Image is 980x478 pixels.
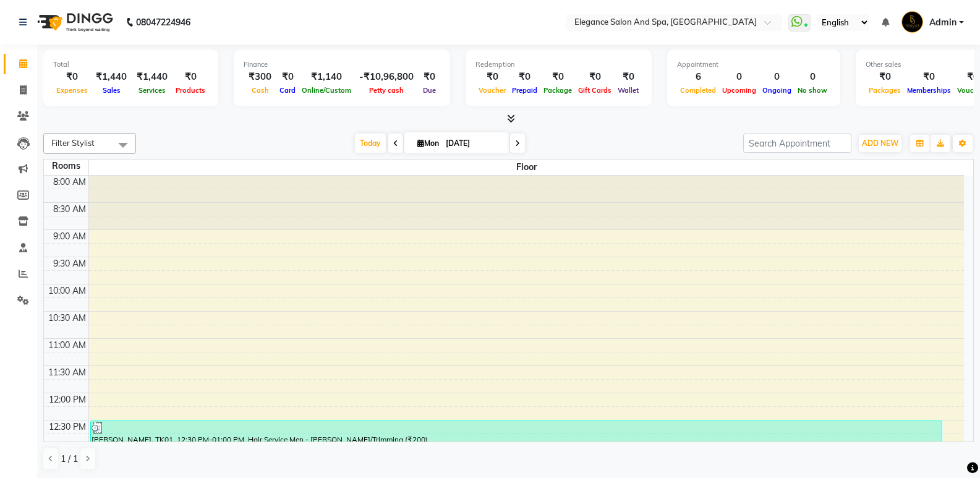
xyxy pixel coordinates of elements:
span: Services [135,86,169,95]
span: Expenses [53,86,91,95]
span: Ongoing [759,86,795,95]
span: Online/Custom [299,86,354,95]
span: Products [173,86,208,95]
div: ₹0 [475,70,509,84]
span: Today [355,134,386,153]
div: ₹1,440 [132,70,173,84]
div: 10:00 AM [46,284,88,297]
span: Prepaid [509,86,540,95]
div: -₹10,96,800 [354,70,419,84]
span: Admin [929,16,957,29]
div: 8:00 AM [51,176,88,189]
span: Mon [414,139,442,148]
div: ₹0 [540,70,575,84]
input: 2025-09-01 [442,134,504,153]
span: ADD NEW [862,139,898,148]
span: Gift Cards [575,86,615,95]
div: ₹0 [509,70,540,84]
div: ₹0 [173,70,208,84]
input: Search Appointment [743,134,851,153]
div: ₹0 [53,70,91,84]
div: 0 [759,70,795,84]
span: Upcoming [719,86,759,95]
span: Cash [249,86,272,95]
div: ₹1,440 [91,70,132,84]
div: 0 [719,70,759,84]
img: logo [32,5,116,40]
span: Petty cash [366,86,407,95]
div: 12:30 PM [46,420,88,433]
span: Package [540,86,575,95]
span: Memberships [904,86,954,95]
span: Wallet [615,86,642,95]
div: 10:30 AM [46,312,88,325]
span: Floor [89,160,965,175]
div: Total [53,59,208,70]
div: 9:30 AM [51,257,88,270]
div: ₹0 [615,70,642,84]
div: 11:30 AM [46,366,88,379]
div: ₹0 [419,70,440,84]
img: Admin [901,11,923,33]
span: No show [795,86,830,95]
div: Appointment [677,59,830,70]
span: Due [420,86,439,95]
span: Voucher [475,86,509,95]
b: 08047224946 [136,5,190,40]
div: ₹0 [276,70,299,84]
div: ₹300 [244,70,276,84]
div: 8:30 AM [51,203,88,216]
button: ADD NEW [859,135,901,152]
div: 6 [677,70,719,84]
span: Filter Stylist [51,138,95,148]
span: Card [276,86,299,95]
div: 12:00 PM [46,393,88,406]
div: 9:00 AM [51,230,88,243]
div: Redemption [475,59,642,70]
div: 11:00 AM [46,339,88,352]
span: Completed [677,86,719,95]
div: [PERSON_NAME], TK01, 12:30 PM-01:00 PM, Hair Service Men - [PERSON_NAME]/Trimming (₹200) [91,421,942,446]
div: Finance [244,59,440,70]
span: Sales [100,86,124,95]
div: 0 [795,70,830,84]
span: Packages [866,86,904,95]
div: ₹0 [866,70,904,84]
span: 1 / 1 [61,453,78,466]
div: ₹0 [904,70,954,84]
div: ₹1,140 [299,70,354,84]
div: Rooms [44,160,88,173]
div: ₹0 [575,70,615,84]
